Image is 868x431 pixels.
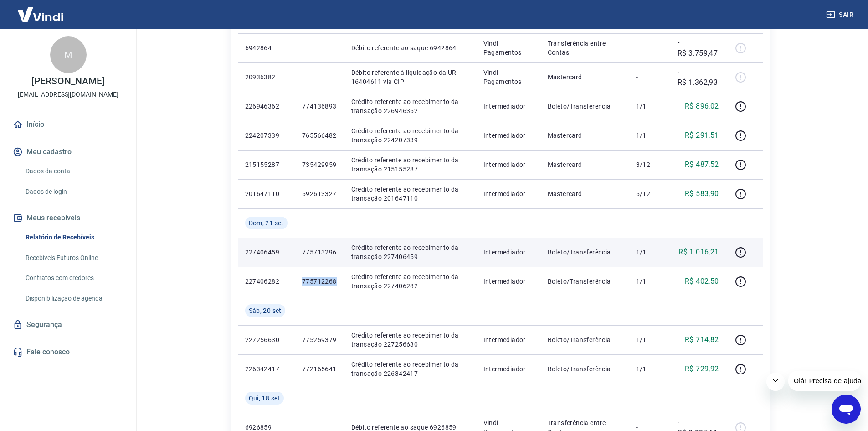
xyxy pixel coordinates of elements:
[11,142,125,162] button: Meu cadastro
[483,277,533,286] p: Intermediador
[302,364,337,374] p: 772165641
[483,68,533,86] p: Vindi Pagamentos
[245,160,288,169] p: 215155287
[483,189,533,198] p: Intermediador
[22,249,125,267] a: Recebíveis Futuros Online
[351,68,469,86] p: Débito referente à liquidação da UR 16404611 via CIP
[548,335,621,344] p: Boleto/Transferência
[11,208,125,228] button: Meus recebíveis
[548,73,621,82] p: Mastercard
[249,218,284,228] span: Dom, 21 set
[245,102,288,111] p: 226946362
[351,185,469,203] p: Crédito referente ao recebimento da transação 201647110
[245,277,288,286] p: 227406282
[636,364,663,374] p: 1/1
[245,189,288,198] p: 201647110
[249,394,280,403] span: Qui, 18 set
[11,342,125,362] a: Fale conosco
[685,334,719,345] p: R$ 714,82
[351,272,469,291] p: Crédito referente ao recebimento da transação 227406282
[636,335,663,344] p: 1/1
[548,189,621,198] p: Mastercard
[685,130,719,141] p: R$ 291,51
[548,364,621,374] p: Boleto/Transferência
[483,102,533,111] p: Intermediador
[685,101,719,112] p: R$ 896,02
[824,6,857,23] button: Sair
[302,131,337,140] p: 765566482
[22,182,125,201] a: Dados de login
[22,162,125,181] a: Dados da conta
[11,0,70,28] img: Vindi
[302,160,337,169] p: 735429959
[548,39,621,57] p: Transferência entre Contas
[31,77,104,86] p: [PERSON_NAME]
[483,131,533,140] p: Intermediador
[302,248,337,257] p: 775713296
[22,228,125,247] a: Relatório de Recebíveis
[245,43,288,52] p: 6942864
[351,156,469,174] p: Crédito referente ao recebimento da transação 215155287
[548,131,621,140] p: Mastercard
[678,247,719,258] p: R$ 1.016,21
[245,335,288,344] p: 227256630
[50,36,87,73] div: M
[678,37,719,59] p: -R$ 3.759,47
[5,6,77,14] span: Olá! Precisa de ajuda?
[351,126,469,145] p: Crédito referente ao recebimento da transação 224207339
[22,269,125,287] a: Contratos com credores
[832,395,861,424] iframe: Botão para abrir a janela de mensagens
[351,97,469,115] p: Crédito referente ao recebimento da transação 226946362
[636,160,663,169] p: 3/12
[766,373,785,391] iframe: Fechar mensagem
[245,73,288,82] p: 20936382
[302,335,337,344] p: 775259379
[548,160,621,169] p: Mastercard
[302,102,337,111] p: 774136893
[351,360,469,378] p: Crédito referente ao recebimento da transação 226342417
[685,276,719,287] p: R$ 402,50
[245,364,288,374] p: 226342417
[11,114,125,135] a: Início
[636,43,663,52] p: -
[685,188,719,199] p: R$ 583,90
[548,248,621,257] p: Boleto/Transferência
[636,102,663,111] p: 1/1
[483,364,533,374] p: Intermediador
[685,159,719,170] p: R$ 487,52
[11,315,125,335] a: Segurança
[548,277,621,286] p: Boleto/Transferência
[245,131,288,140] p: 224207339
[636,248,663,257] p: 1/1
[302,189,337,198] p: 692613327
[685,363,719,374] p: R$ 729,92
[351,243,469,261] p: Crédito referente ao recebimento da transação 227406459
[302,277,337,286] p: 775712268
[18,90,118,99] p: [EMAIL_ADDRESS][DOMAIN_NAME]
[483,248,533,257] p: Intermediador
[249,306,282,315] span: Sáb, 20 set
[483,39,533,57] p: Vindi Pagamentos
[245,248,288,257] p: 227406459
[351,331,469,349] p: Crédito referente ao recebimento da transação 227256630
[483,160,533,169] p: Intermediador
[548,102,621,111] p: Boleto/Transferência
[22,289,125,308] a: Disponibilização de agenda
[636,73,663,82] p: -
[636,189,663,198] p: 6/12
[483,335,533,344] p: Intermediador
[636,131,663,140] p: 1/1
[351,43,469,52] p: Débito referente ao saque 6942864
[636,277,663,286] p: 1/1
[678,66,719,88] p: -R$ 1.362,93
[788,371,861,391] iframe: Mensagem da empresa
